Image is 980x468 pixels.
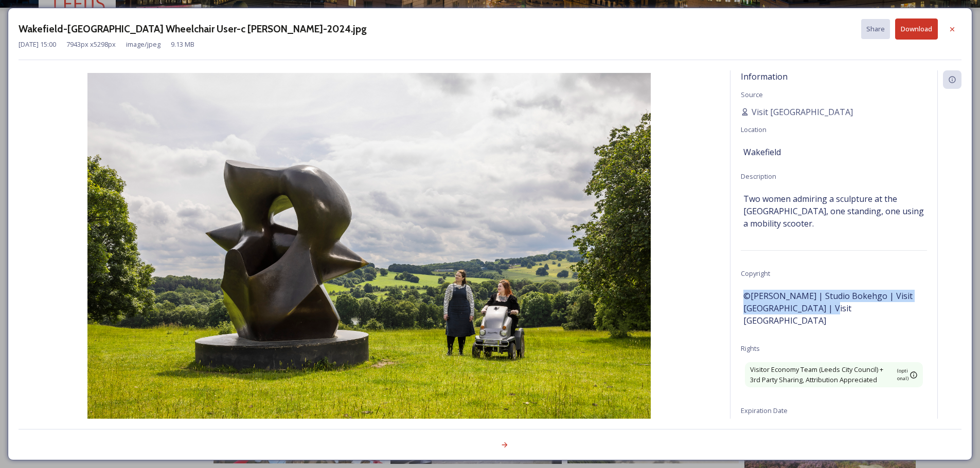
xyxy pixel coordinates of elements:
[741,406,788,415] span: Expiration Date
[741,125,767,134] span: Location
[66,40,116,49] span: 7943 px x 5298 px
[741,344,760,353] span: Rights
[861,19,890,39] button: Share
[743,290,924,327] span: ©[PERSON_NAME] | Studio Bokehgo | Visit [GEOGRAPHIC_DATA] | Visit [GEOGRAPHIC_DATA]
[19,73,720,448] img: Wakefield-Yorkshire%20Sculpture%20Park%20Wheelchair%20User-c%20James%20Mulkeen-2024.jpg
[750,365,895,384] span: Visitor Economy Team (Leeds City Council) + 3rd Party Sharing, Attribution Appreciated
[741,71,788,82] span: Information
[895,18,938,40] button: Download
[741,90,763,99] span: Source
[126,40,161,49] span: image/jpeg
[752,106,853,118] span: Visit [GEOGRAPHIC_DATA]
[741,269,770,278] span: Copyright
[741,172,776,181] span: Description
[897,367,910,382] span: (optional)
[743,146,781,158] span: Wakefield
[743,193,924,230] span: Two women admiring a sculpture at the [GEOGRAPHIC_DATA], one standing, one using a mobility scooter.
[19,40,56,49] span: [DATE] 15:00
[171,40,194,49] span: 9.13 MB
[19,22,367,36] h3: Wakefield-[GEOGRAPHIC_DATA] Wheelchair User-c [PERSON_NAME]-2024.jpg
